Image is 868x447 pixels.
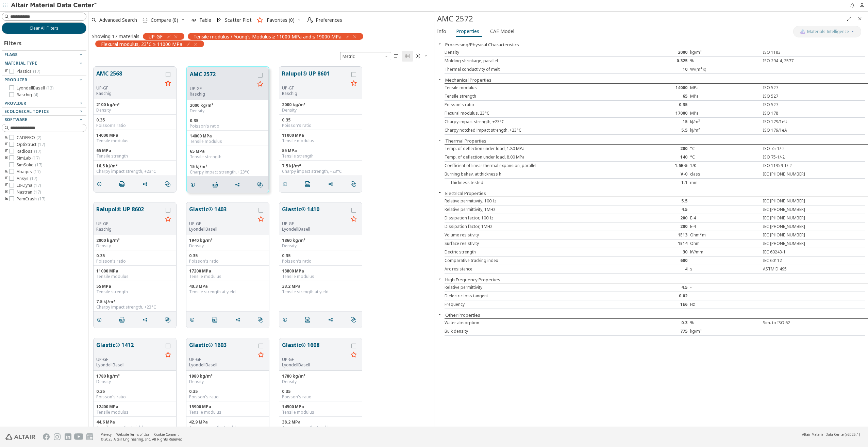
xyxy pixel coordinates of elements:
div: 140 [620,154,690,160]
div: 14000 [620,85,690,90]
div: 1.1 [620,180,690,185]
button: Close [434,137,445,143]
button: High Frequency Properties [445,277,500,283]
div: UP-GF [282,221,348,227]
button: Ralupol® UP 8602 [96,205,163,221]
div: 5.5 [620,128,690,133]
button: Close [434,190,445,195]
button: Glastic® 1403 [189,205,255,221]
button: Software [2,116,86,124]
div: W/(m*K) [690,67,760,72]
div: kJ/m² [690,119,760,125]
span: Flexural modulus, 23°C ≥ 11000 MPa [101,41,182,47]
i:  [405,53,410,59]
div: Temp. of deflection under load, 1.80 MPa [445,146,620,151]
button: Similar search [348,313,362,327]
div: Molding shrinkage, parallel [445,58,620,64]
div: 65 MPa [190,149,266,154]
div: IEC 60243-1 [760,249,830,255]
div: kJ/m² [690,128,760,133]
div: UP-GF [189,357,255,362]
div: ISO 179/1eA [760,128,830,133]
div: kg/m³ [690,50,760,55]
div: Tensile modulus [96,138,173,144]
span: Table [199,18,211,22]
div: 15 kJ/m² [190,164,266,169]
div: V-0 [620,171,690,177]
div: 0.35 [620,102,690,107]
i: toogle group [4,196,9,202]
div: Showing 17 materials [92,33,139,39]
div: Temp. of deflection under load, 8.00 MPa [445,154,620,160]
img: Altair Material Data Center [11,2,98,9]
button: Close [434,276,445,282]
div: Thermal conductivity of melt [445,67,620,72]
div: Tensile strength [96,153,173,159]
span: Nastran [17,189,41,195]
div: E-4 [690,215,760,221]
p: Raschig [282,91,348,96]
div: 0.325 [620,58,690,64]
div: 1E14 [620,241,690,246]
div: Tensile strength [445,94,620,99]
div: 600 [620,258,690,263]
div: Ohm [690,241,760,246]
div: 0.35 [96,117,173,123]
div: Relative permittivity, 1MHz [445,207,620,212]
div: Tensile modulus [445,85,620,90]
div: °C [690,154,760,160]
div: Tensile modulus [282,138,359,144]
p: LyondellBasell [189,362,255,368]
div: AMC 2572 [437,13,844,24]
span: ( 17 ) [34,189,41,195]
div: 15 [620,119,690,125]
button: Share [139,313,153,327]
div: 10 [620,67,690,72]
span: Plastics [17,69,40,74]
span: Preferences [316,18,342,22]
i:  [307,17,313,23]
span: ( 4 ) [33,92,38,98]
button: PDF Download [302,177,316,191]
div: 1E13 [620,232,690,238]
button: Favorite [348,214,359,225]
div: UP-GF [96,85,163,91]
button: Favorite [163,350,173,361]
span: UP-GF [149,33,163,39]
div: 4.5 [620,207,690,212]
span: ( 17 ) [34,148,41,154]
a: Website Terms of Use [116,432,149,437]
div: ISO 527 [760,94,830,99]
span: ( 17 ) [38,196,45,202]
i: toogle group [4,135,9,140]
div: Density [282,243,359,249]
div: kV/mm [690,249,760,255]
div: ISO 75-1/-2 [760,154,830,160]
button: Electrical Properties [445,190,486,196]
button: Favorite [255,79,266,90]
button: Favorite [348,350,359,361]
button: Material Type [2,59,86,67]
i:  [416,53,421,59]
button: Share [139,177,153,191]
div: grid [88,62,434,427]
span: SimSolid [17,162,42,168]
span: Advanced Search [99,18,137,22]
button: Close [854,13,865,24]
div: 200 [620,146,690,151]
div: 17000 [620,111,690,116]
img: AI Copilot [800,29,805,34]
span: Radioss [17,149,41,154]
div: IEC 60112 [760,258,830,263]
div: Density [445,50,620,55]
i: toogle group [4,169,9,175]
button: PDF Download [210,178,224,192]
div: IEC [PHONE_NUMBER] [760,215,830,221]
button: Share [325,177,339,191]
div: % [690,58,760,64]
button: Details [186,313,201,327]
span: ( 17 ) [34,182,41,188]
a: Privacy [101,432,112,437]
div: Surface resistivity [445,241,620,246]
div: ISO 11359-1/-2 [760,163,830,168]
